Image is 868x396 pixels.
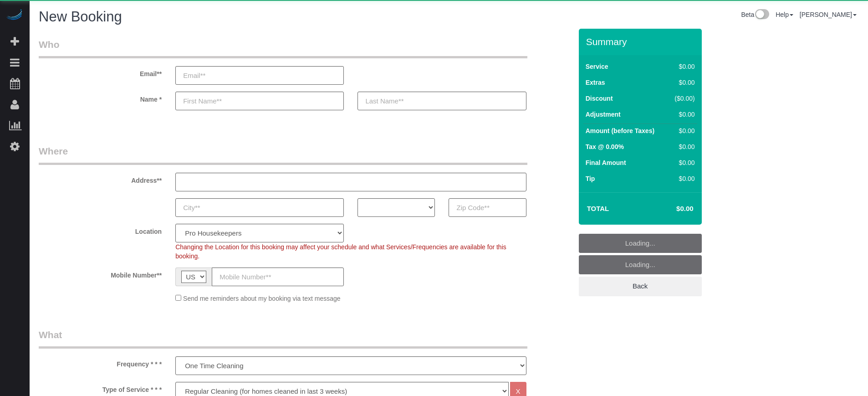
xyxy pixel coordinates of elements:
a: Help [776,11,793,18]
div: $0.00 [671,174,695,183]
h4: $0.00 [649,205,693,213]
label: Mobile Number** [32,267,168,280]
label: Extras [586,78,605,87]
h3: Summary [586,36,697,47]
span: New Booking [39,9,122,25]
div: ($0.00) [671,94,695,103]
label: Discount [586,94,613,103]
legend: Where [39,144,527,165]
label: Amount (before Taxes) [586,126,654,135]
input: First Name** [175,92,344,110]
label: Type of Service * * * [32,382,168,394]
legend: Who [39,38,527,58]
label: Tip [586,174,595,183]
span: Changing the Location for this booking may affect your schedule and what Services/Frequencies are... [175,243,506,260]
label: Service [586,62,608,71]
label: Final Amount [586,158,626,167]
label: Tax @ 0.00% [586,142,624,151]
strong: Total [587,205,609,212]
img: New interface [754,9,769,21]
div: $0.00 [671,142,695,151]
input: Mobile Number** [212,267,344,286]
div: $0.00 [671,110,695,119]
div: $0.00 [671,62,695,71]
label: Frequency * * * [32,356,168,369]
label: Adjustment [586,110,621,119]
label: Location [32,224,168,236]
label: Name * [32,92,168,104]
input: Zip Code** [449,198,526,217]
span: Send me reminders about my booking via text message [183,295,341,302]
legend: What [39,328,527,349]
img: Automaid Logo [5,9,24,22]
a: Beta [741,11,769,18]
a: [PERSON_NAME] [800,11,857,18]
div: $0.00 [671,126,695,135]
div: $0.00 [671,78,695,87]
input: Last Name** [357,92,526,110]
div: $0.00 [671,158,695,167]
a: Back [579,277,702,296]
